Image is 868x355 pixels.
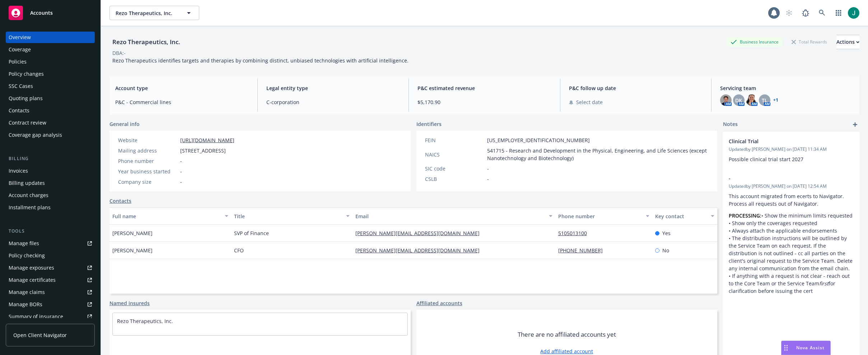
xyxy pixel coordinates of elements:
[6,56,95,67] a: Policies
[6,311,95,322] a: Summary of insurance
[729,183,854,190] span: Updated by [PERSON_NAME] on [DATE] 12:54 AM
[555,207,653,225] button: Phone number
[9,80,33,92] div: SSC Cases
[9,129,62,141] div: Coverage gap analysis
[417,98,551,106] span: $5,170.90
[30,10,53,16] span: Accounts
[115,98,249,106] span: P&C - Commercial lines
[6,228,95,235] div: Tools
[815,6,829,20] a: Search
[6,105,95,116] a: Contacts
[723,169,859,300] div: -Updatedby [PERSON_NAME] on [DATE] 12:54 AMThis account migrated from ecerts to Navigator. Proces...
[796,345,825,351] span: Nova Assist
[487,165,489,172] span: -
[518,330,616,339] span: There are no affiliated accounts yet
[425,136,484,144] div: FEIN
[487,136,590,144] span: [US_EMPLOYER_IDENTIFICATION_NUMBER]
[355,230,485,237] a: [PERSON_NAME][EMAIL_ADDRESS][DOMAIN_NAME]
[9,93,43,104] div: Quoting plans
[112,57,409,64] span: Rezo Therapeutics identifies targets and therapies by combining distinct, unbiased technologies w...
[9,311,63,322] div: Summary of insurance
[729,137,835,145] span: Clinical Trial
[6,250,95,261] a: Policy checking
[729,174,835,182] span: -
[425,165,484,172] div: SIC code
[831,6,846,20] a: Switch app
[9,274,56,286] div: Manage certificates
[798,6,813,20] a: Report a Bug
[487,147,709,162] span: 541715 - Research and Development in the Physical, Engineering, and Life Sciences (except Nanotec...
[9,117,46,129] div: Contract review
[781,341,831,355] button: Nova Assist
[729,212,761,219] strong: PROCESSING:
[416,299,462,307] a: Affiliated accounts
[729,192,854,207] p: This account migrated from ecerts to Navigator. Process all requests out of Navigator.
[781,341,790,355] div: Drag to move
[117,318,173,324] a: Rezo Therapeutics, Inc.
[9,44,31,55] div: Coverage
[109,120,140,128] span: General info
[9,202,51,213] div: Installment plans
[118,157,177,165] div: Phone number
[720,94,732,106] img: photo
[118,178,177,186] div: Company size
[6,262,95,274] a: Manage exposures
[6,165,95,177] a: Invoices
[662,229,671,237] span: Yes
[576,98,603,106] span: Select date
[487,175,489,183] span: -
[6,129,95,141] a: Coverage gap analysis
[729,146,854,153] span: Updated by [PERSON_NAME] on [DATE] 11:34 AM
[109,37,183,47] div: Rezo Therapeutics, Inc.
[9,177,45,189] div: Billing updates
[6,68,95,80] a: Policy changes
[109,6,199,20] button: Rezo Therapeutics, Inc.
[9,68,44,80] div: Policy changes
[355,212,544,220] div: Email
[652,207,717,225] button: Key contact
[788,37,831,46] div: Total Rewards
[266,84,400,92] span: Legal entity type
[180,178,182,186] span: -
[112,247,153,254] span: [PERSON_NAME]
[180,147,226,154] span: [STREET_ADDRESS]
[848,7,859,19] img: photo
[118,136,177,144] div: Website
[655,212,706,220] div: Key contact
[735,97,742,104] span: DK
[112,229,153,237] span: [PERSON_NAME]
[266,98,400,106] span: C-corporation
[662,247,669,254] span: No
[9,32,31,43] div: Overview
[569,84,703,92] span: P&C follow up date
[9,286,45,298] div: Manage claims
[115,84,249,92] span: Account type
[6,3,95,23] a: Accounts
[836,35,859,49] button: Actions
[6,80,95,92] a: SSC Cases
[729,212,854,295] p: • Show the minimum limits requested • Show only the coverages requested • Always attach the appli...
[6,299,95,310] a: Manage BORs
[118,147,177,154] div: Mailing address
[782,6,796,20] a: Start snowing
[13,331,67,339] span: Open Client Navigator
[109,207,231,225] button: Full name
[9,56,27,67] div: Policies
[6,155,95,162] div: Billing
[819,280,829,287] em: first
[417,84,551,92] span: P&C estimated revenue
[9,165,28,177] div: Invoices
[558,212,642,220] div: Phone number
[180,137,234,144] a: [URL][DOMAIN_NAME]
[6,202,95,213] a: Installment plans
[6,93,95,104] a: Quoting plans
[540,347,593,355] a: Add affiliated account
[729,156,803,163] span: Possible clinical trial start 2027
[836,35,859,49] div: Actions
[9,262,54,274] div: Manage exposures
[558,247,608,254] a: [PHONE_NUMBER]
[746,94,757,106] img: photo
[425,151,484,158] div: NAICS
[112,212,220,220] div: Full name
